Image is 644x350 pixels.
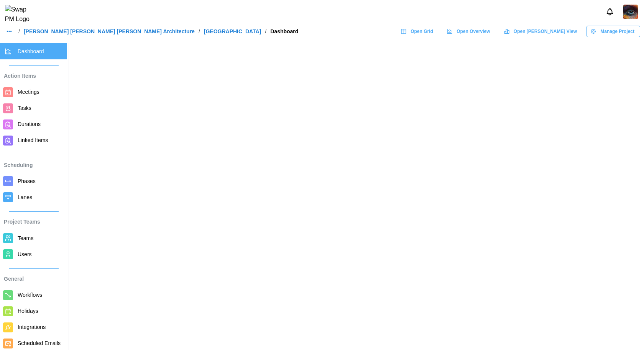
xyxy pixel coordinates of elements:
img: 2Q== [623,5,638,19]
div: / [265,29,266,34]
a: [PERSON_NAME] [PERSON_NAME] [PERSON_NAME] Architecture [24,29,195,34]
span: Open Overview [457,26,490,37]
div: Dashboard [270,29,298,34]
span: Users [18,251,32,257]
span: Manage Project [600,26,634,37]
a: Open Overview [443,26,496,37]
img: Swap PM Logo [5,5,36,24]
a: Open Grid [397,26,439,37]
a: [GEOGRAPHIC_DATA] [204,29,261,34]
a: Zulqarnain Khalil [623,5,638,19]
span: Open [PERSON_NAME] View [514,26,577,37]
span: Integrations [18,324,46,330]
span: Lanes [18,194,32,200]
span: Phases [18,178,36,184]
div: / [199,29,200,34]
span: Workflows [18,292,42,298]
button: Manage Project [586,26,640,37]
a: Open [PERSON_NAME] View [500,26,583,37]
span: Holidays [18,308,38,314]
span: Durations [18,121,41,127]
span: Teams [18,235,33,241]
span: Tasks [18,105,31,111]
button: Notifications [603,5,616,18]
span: Scheduled Emails [18,340,61,346]
span: Open Grid [411,26,433,37]
div: / [18,29,20,34]
span: Meetings [18,89,39,95]
span: Linked Items [18,137,48,143]
span: Dashboard [18,48,44,54]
